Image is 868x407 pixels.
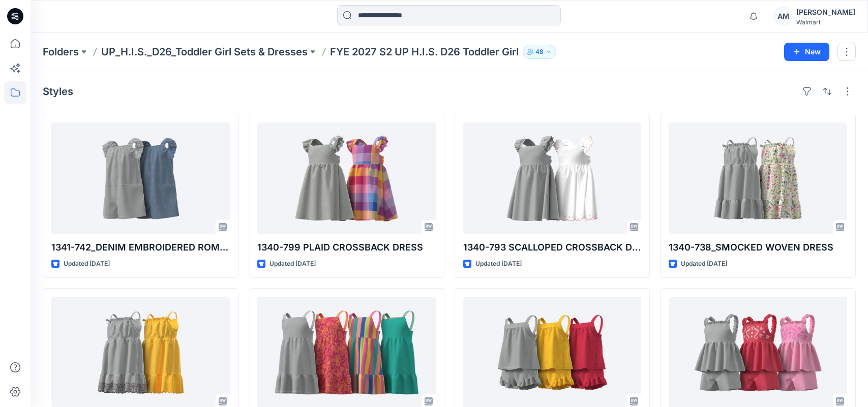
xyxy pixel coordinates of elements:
[796,18,855,26] div: Walmart
[330,45,519,59] p: FYE 2027 S2 UP H.I.S. D26 Toddler Girl
[681,259,727,269] p: Updated [DATE]
[257,240,436,255] p: 1340-799 PLAID CROSSBACK DRESS
[43,85,73,98] h4: Styles
[43,45,79,59] a: Folders
[463,122,642,234] a: 1340-793 SCALLOPED CROSSBACK DRESS
[463,240,642,255] p: 1340-793 SCALLOPED CROSSBACK DRESS
[64,259,110,269] p: Updated [DATE]
[784,43,829,61] button: New
[669,122,847,234] a: 1340-738_SMOCKED WOVEN DRESS
[257,122,436,234] a: 1340-799 PLAID CROSSBACK DRESS
[523,45,556,59] button: 48
[51,122,230,234] a: 1341-742_DENIM EMBROIDERED ROMPER
[774,7,792,25] div: AM
[270,259,316,269] p: Updated [DATE]
[796,6,855,18] div: [PERSON_NAME]
[475,259,522,269] p: Updated [DATE]
[535,46,544,57] p: 48
[51,240,230,255] p: 1341-742_DENIM EMBROIDERED ROMPER
[101,45,308,59] a: UP_H.I.S._D26_Toddler Girl Sets & Dresses
[669,240,847,255] p: 1340-738_SMOCKED WOVEN DRESS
